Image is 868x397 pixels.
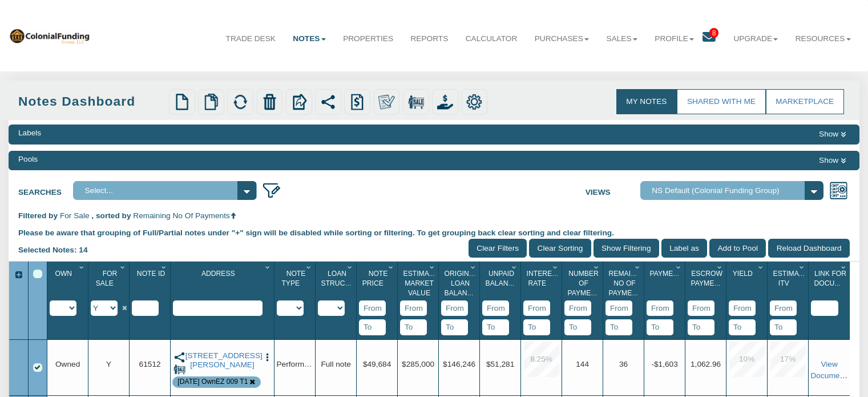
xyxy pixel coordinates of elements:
[647,300,673,316] input: From
[486,270,518,287] span: Unpaid Balance
[605,319,632,335] input: To
[318,266,356,300] div: Loan Structure Sort None
[441,300,468,316] input: From
[770,319,797,335] input: To
[691,360,721,368] span: 1,062.96
[770,266,808,335] div: Sort None
[50,266,88,300] div: Own Sort None
[281,270,305,287] span: Note Type
[291,94,307,110] img: export.svg
[55,360,80,368] span: Owned
[733,270,753,278] span: Yield
[646,25,703,53] a: Profile
[403,270,443,298] span: Estimated Market Value
[159,262,169,272] div: Column Menu
[173,351,185,363] img: share.svg
[18,211,58,220] span: Filtered by
[263,262,273,272] div: Column Menu
[18,222,850,239] div: Please be aware that grouping of Full/Partial notes under "+" sign will be disabled while sorting...
[468,262,479,272] div: Column Menu
[605,266,644,335] div: Sort None
[829,181,848,200] img: views.png
[437,94,453,110] img: purchase_offer.png
[18,92,165,111] div: Notes Dashboard
[810,360,850,380] a: View Documents
[486,360,514,368] span: $51,281
[811,266,850,300] div: Link For Documents Sort None
[378,94,394,110] img: make_own.png
[619,360,628,368] span: 36
[729,342,765,377] div: 10.0
[714,262,725,272] div: Column Menu
[33,270,42,279] div: Select All
[263,352,272,362] img: cell-menu.png
[688,300,714,316] input: From
[132,266,170,316] div: Sort None
[814,270,859,287] span: Link For Documents
[321,360,350,368] span: Full note
[232,94,248,110] img: refresh.png
[18,127,41,139] div: Labels
[632,262,643,272] div: Column Menu
[550,262,561,272] div: Column Menu
[609,270,648,298] span: Remaining No Of Payments
[815,154,850,167] button: Show
[185,351,260,370] a: 702 Pioneer Woods Drive, Indianapolis, IN, 46224
[96,211,131,220] span: sorted by
[106,360,111,368] span: Y
[586,181,640,198] label: Views
[441,266,479,335] div: Sort None
[349,94,365,110] img: history.png
[441,266,479,300] div: Original Loan Balance Sort None
[284,25,334,53] a: Notes
[564,266,603,335] div: Sort None
[277,266,315,300] div: Note Type Sort None
[482,319,509,335] input: To
[276,360,314,368] span: Performing
[132,266,170,300] div: Note Id Sort None
[523,319,550,335] input: To
[770,342,806,377] div: 17.0
[564,266,603,300] div: Number Of Payments Sort None
[173,266,274,316] div: Sort None
[174,94,190,110] img: new.png
[173,266,274,300] div: Address Sort None
[527,270,561,287] span: Interest Rate
[363,360,391,368] span: $49,684
[263,351,272,363] button: Press to open the note menu
[321,270,364,287] span: Loan Structure
[709,28,718,38] span: 8
[564,300,591,316] input: From
[133,211,229,220] span: Remaining No Of Payments
[91,211,94,220] span: ,
[647,266,685,335] div: Sort None
[443,360,475,368] span: $146,246
[18,154,38,165] div: Pools
[787,25,859,53] a: Resources
[651,360,677,368] span: -$1,603
[60,211,90,220] span: For Sale
[838,262,849,272] div: Column Menu
[756,262,766,272] div: Column Menu
[9,27,90,44] img: 569736
[400,266,438,335] div: Sort None
[137,270,165,278] span: Note Id
[564,319,591,335] input: To
[91,266,129,316] div: Sort None
[96,270,118,287] span: For Sale
[457,25,526,53] a: Calculator
[688,266,726,335] div: Sort None
[729,266,767,335] div: Sort None
[18,239,96,262] div: Selected Notes: 14
[529,239,591,258] input: Clear Sorting
[526,25,598,53] a: Purchases
[400,266,438,300] div: Estimated Market Value Sort None
[523,300,550,316] input: From
[408,94,424,110] img: for_sale.png
[469,239,527,258] input: Clear Filters
[402,360,434,368] span: $285,000
[139,360,161,368] span: 61512
[688,266,726,300] div: Escrow Payment Sort None
[591,262,602,272] div: Column Menu
[523,266,562,300] div: Interest Rate Sort None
